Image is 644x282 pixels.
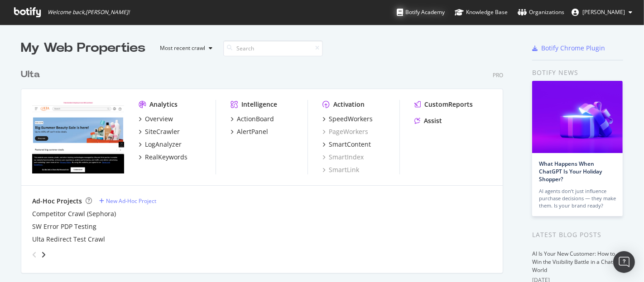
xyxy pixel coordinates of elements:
a: AI Is Your New Customer: How to Win the Visibility Battle in a ChatGPT World [532,250,623,274]
div: Ad-Hoc Projects [32,197,82,206]
a: PageWorkers [322,127,368,136]
a: What Happens When ChatGPT Is Your Holiday Shopper? [539,160,602,183]
div: RealKeywords [145,153,187,162]
img: What Happens When ChatGPT Is Your Holiday Shopper? [532,81,623,153]
div: My Web Properties [21,39,145,57]
a: Overview [139,114,173,124]
input: Search [223,40,323,56]
div: angle-right [40,250,47,259]
img: www.ulta.com [32,100,124,173]
div: Most recent crawl [160,45,205,51]
a: Ulta Redirect Test Crawl [32,235,105,244]
div: CustomReports [424,100,473,109]
a: CustomReports [414,100,473,109]
a: AlertPanel [231,127,268,136]
div: Botify Chrome Plugin [541,44,605,53]
a: Botify Chrome Plugin [532,44,605,53]
a: SmartLink [322,165,359,174]
div: Assist [424,116,442,125]
div: Activation [333,100,365,109]
div: Pro [493,71,503,79]
div: New Ad-Hoc Project [106,197,156,205]
div: AlertPanel [237,127,268,136]
div: Overview [145,114,173,124]
div: Open Intercom Messenger [613,251,635,273]
button: Most recent crawl [153,41,216,55]
a: ActionBoard [231,114,274,124]
div: SiteCrawler [145,127,180,136]
div: Ulta [21,68,40,81]
a: LogAnalyzer [139,140,182,149]
a: Assist [414,116,442,125]
a: RealKeywords [139,153,187,162]
a: SmartIndex [322,153,364,162]
div: Intelligence [241,100,277,109]
div: Analytics [149,100,178,109]
div: Knowledge Base [455,8,508,17]
div: Latest Blog Posts [532,230,623,240]
a: New Ad-Hoc Project [99,197,156,205]
span: Dan Sgammato [582,8,625,16]
div: Organizations [518,8,564,17]
div: Botify Academy [397,8,445,17]
div: angle-left [29,247,40,262]
a: SW Error PDP Testing [32,222,96,231]
a: SmartContent [322,140,371,149]
a: SiteCrawler [139,127,180,136]
div: AI agents don’t just influence purchase decisions — they make them. Is your brand ready? [539,188,616,209]
div: SpeedWorkers [329,114,373,124]
button: [PERSON_NAME] [564,5,639,20]
a: Ulta [21,68,43,81]
a: Competitor Crawl (Sephora) [32,209,116,218]
div: ActionBoard [237,114,274,124]
span: Welcome back, [PERSON_NAME] ! [48,9,130,16]
a: SpeedWorkers [322,114,373,124]
div: SmartContent [329,140,371,149]
div: LogAnalyzer [145,140,182,149]
div: Botify news [532,68,623,78]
